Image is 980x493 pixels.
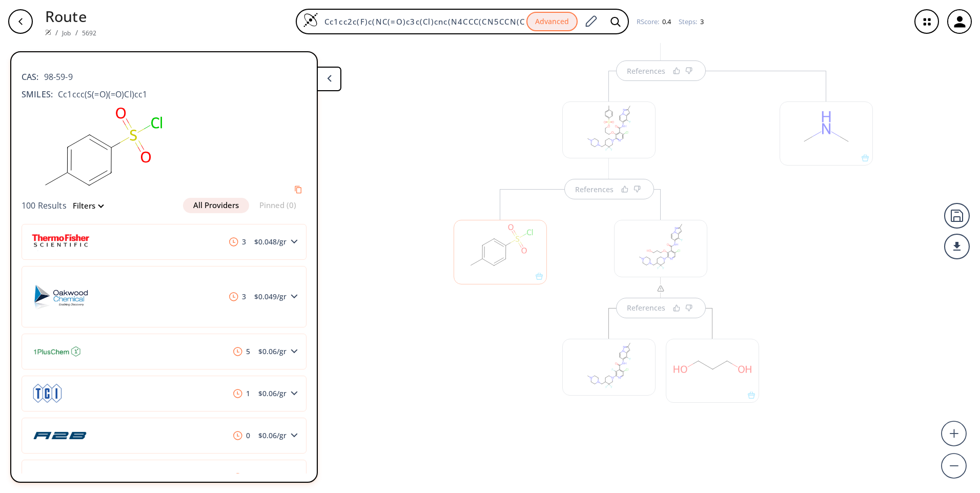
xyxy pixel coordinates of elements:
[30,335,91,368] img: 1-plus-chem
[45,29,51,35] img: Spaya logo
[22,88,53,100] b: SMILES:
[254,390,291,397] span: $ 0.06 /gr
[229,292,238,301] img: clock
[699,17,704,26] span: 3
[67,202,103,210] button: Filters
[183,198,249,213] button: All Providers
[30,266,91,327] img: oakwood-chemicals
[233,431,242,440] img: clock
[233,347,242,356] img: clock
[303,12,318,28] img: Logo Spaya
[225,292,250,301] span: 3
[233,389,242,398] img: clock
[229,389,254,398] span: 1
[22,71,39,83] b: CAS:
[318,16,526,27] input: Enter SMILES
[30,225,91,258] img: thermo-fisher
[229,473,254,482] span: 0
[637,18,671,25] div: RScore :
[229,237,238,246] img: clock
[679,18,704,25] div: Steps :
[657,284,665,293] img: warning
[82,29,97,37] a: 5692
[250,238,291,245] span: $ 0.048 /gr
[250,293,291,300] span: $ 0.049 /gr
[53,88,147,100] span: Cc1ccc(S(=O)(=O)Cl)cc1
[254,432,291,439] span: $ 0.06 /gr
[290,181,307,198] button: Copy to clipboard
[225,237,250,246] span: 3
[30,419,91,452] img: a2b-chem
[62,29,71,37] a: Job
[229,347,254,356] span: 5
[661,17,671,26] span: 0.4
[30,377,91,410] img: tci-chemical
[45,5,96,27] p: Route
[254,348,291,355] span: $ 0.06 /gr
[526,12,578,32] button: Advanced
[22,200,67,211] span: 100 Results
[55,27,58,38] li: /
[75,27,78,38] li: /
[39,71,73,83] span: 98-59-9
[233,473,242,482] img: clock
[22,100,180,198] svg: Cc1ccc(S(=O)(=O)Cl)cc1
[249,198,307,213] button: Pinned (0)
[229,431,254,440] span: 0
